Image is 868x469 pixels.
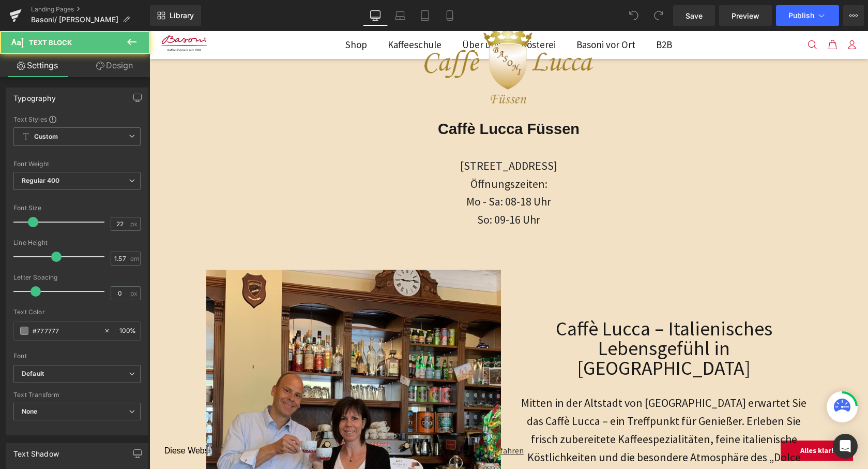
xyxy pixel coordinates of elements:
div: Line Height [13,239,141,246]
span: px [130,221,139,227]
a: New Library [150,5,201,26]
b: None [22,407,38,415]
span: px [130,290,139,297]
h1: Caffè Lucca – Italienisches Lebensgefühl in [GEOGRAPHIC_DATA] [367,288,662,347]
span: Basoni/ [PERSON_NAME] [31,16,118,24]
span: Publish [788,11,814,20]
button: Publish [776,5,839,26]
a: Mobile [437,5,462,26]
a: Laptop [388,5,413,26]
span: Öffnungszeiten: [321,145,398,160]
i: Default [22,370,44,378]
div: Typography [13,88,56,102]
span: Mo - Sa: 08-18 Uhr [317,163,402,178]
span: So: 09-16 Uhr [328,181,391,196]
span: Save [686,10,703,21]
a: Preview [719,5,772,26]
div: Font Weight [13,160,141,168]
div: Font Size [13,204,141,212]
button: More [843,5,864,26]
b: Regular 400 [22,177,60,184]
a: Tablet [413,5,437,26]
button: Redo [648,5,669,26]
div: Text Color [13,309,141,316]
a: Landing Pages [31,5,150,13]
a: Design [77,54,152,77]
div: Text Styles [13,115,141,123]
span: Preview [732,10,759,21]
span: em [130,255,139,262]
span: Library [170,11,194,20]
strong: Caffè Lucca Füssen [288,90,430,106]
div: Text Transform [13,391,141,399]
div: Text Shadow [13,444,59,458]
div: Font [13,353,141,360]
button: Undo [623,5,644,26]
div: Open Intercom Messenger [833,434,858,459]
span: [STREET_ADDRESS] [311,127,408,142]
div: % [115,322,140,340]
div: Letter Spacing [13,274,141,281]
b: Custom [34,133,58,141]
a: Desktop [363,5,388,26]
span: Text Block [29,38,72,47]
input: Color [33,325,99,336]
